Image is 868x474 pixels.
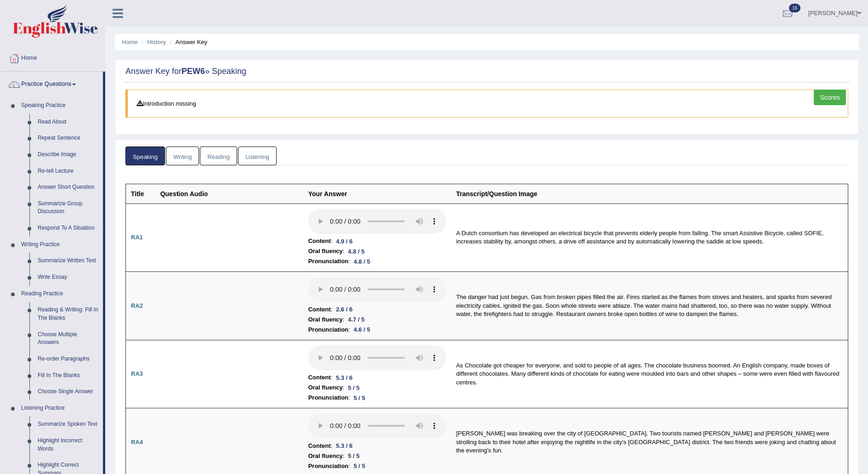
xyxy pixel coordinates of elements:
[34,163,103,180] a: Re-tell Lecture
[308,305,331,315] b: Content
[308,256,446,266] li: :
[17,286,103,302] a: Reading Practice
[350,257,374,266] div: 4.8 / 5
[308,246,343,256] b: Oral fluency
[308,461,446,471] li: :
[308,246,446,256] li: :
[0,72,103,95] a: Practice Questions
[308,315,343,325] b: Oral fluency
[34,302,103,326] a: Reading & Writing: Fill In The Blanks
[814,90,846,105] a: Scores
[200,147,237,165] a: Reading
[308,451,343,461] b: Oral fluency
[166,147,199,165] a: Writing
[131,370,143,377] b: RA3
[332,373,356,383] div: 5.3 / 6
[308,393,446,403] li: :
[308,305,446,315] li: :
[344,383,363,393] div: 5 / 5
[125,147,165,165] a: Speaking
[344,247,368,256] div: 4.8 / 5
[17,237,103,253] a: Writing Practice
[126,184,155,203] th: Title
[308,383,343,393] b: Oral fluency
[344,451,363,461] div: 5 / 5
[17,97,103,114] a: Speaking Practice
[17,400,103,417] a: Listening Practice
[308,256,348,266] b: Pronunciation
[308,372,446,383] li: :
[332,237,356,246] div: 4.9 / 6
[34,253,103,269] a: Summarize Written Text
[789,4,800,12] span: 16
[34,351,103,367] a: Re-order Paragraphs
[308,236,446,246] li: :
[303,184,451,203] th: Your Answer
[34,416,103,433] a: Summarize Spoken Text
[308,461,348,471] b: Pronunciation
[125,67,848,76] h2: Answer Key for » Speaking
[350,325,374,334] div: 4.6 / 5
[451,340,848,408] td: As Chocolate got cheaper for everyone, and sold to people of all ages. The chocolate business boo...
[148,39,166,45] a: History
[34,433,103,457] a: Highlight Incorrect Words
[34,220,103,237] a: Respond To A Situation
[308,372,331,383] b: Content
[131,439,143,446] b: RA4
[34,196,103,220] a: Summarize Group Discussion
[308,393,348,403] b: Pronunciation
[332,305,356,314] div: 2.6 / 6
[350,393,369,403] div: 5 / 5
[131,302,143,309] b: RA2
[332,441,356,451] div: 5.3 / 6
[34,269,103,286] a: Write Essay
[451,203,848,272] td: A Dutch consortium has developed an electrical bicycle that prevents elderly people from falling....
[125,90,848,118] blockquote: Introduction missing
[308,441,331,451] b: Content
[308,315,446,325] li: :
[34,114,103,130] a: Read Aloud
[131,234,143,241] b: RA1
[451,184,848,203] th: Transcript/Question Image
[308,325,348,335] b: Pronunciation
[122,39,138,45] a: Home
[308,441,446,451] li: :
[182,67,205,76] strong: PEW6
[155,184,303,203] th: Question Audio
[308,325,446,335] li: :
[308,383,446,393] li: :
[308,451,446,461] li: :
[34,327,103,351] a: Choose Multiple Answers
[350,461,369,471] div: 5 / 5
[34,147,103,163] a: Describe Image
[0,45,105,68] a: Home
[344,315,368,324] div: 4.7 / 5
[34,367,103,384] a: Fill In The Blanks
[238,147,277,165] a: Listening
[451,272,848,340] td: The danger had just begun. Gas from broken pipes filled the air. Fires started as the flames from...
[34,179,103,196] a: Answer Short Question
[308,236,331,246] b: Content
[168,38,208,46] li: Answer Key
[34,384,103,400] a: Choose Single Answer
[34,130,103,147] a: Repeat Sentence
